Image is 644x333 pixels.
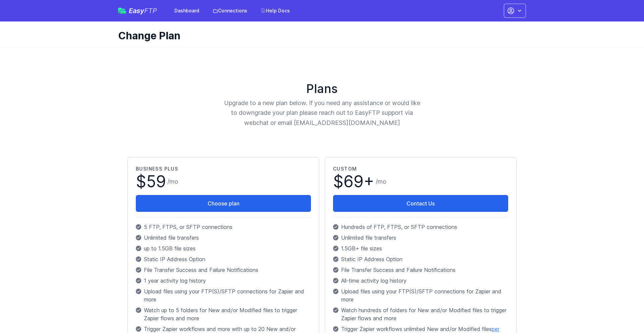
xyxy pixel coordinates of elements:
p: 5 FTP, FTPS, or SFTP connections [136,223,311,231]
img: easyftp_logo.png [118,8,126,14]
p: Watch up to 5 folders for New and/or Modified files to trigger Zapier flows and more [136,306,311,322]
p: Upload files using your FTP(S)/SFTP connections for Zapier and more [333,287,508,303]
p: Static IP Address Option [333,255,508,263]
h1: Plans [125,82,519,95]
p: Upload files using your FTP(S)/SFTP connections for Zapier and more [136,287,311,303]
span: 59 [146,172,166,191]
a: Help Docs [257,5,294,17]
p: File Transfer Success and Failure Notifications [136,266,311,274]
p: Static IP Address Option [136,255,311,263]
p: Unlimited file transfers [136,234,311,242]
a: Connections [209,5,251,17]
h1: Change Plan [118,30,521,42]
p: All-time activity log history [333,277,508,285]
p: Unlimited file transfers [333,234,508,242]
p: Hundreds of FTP, FTPS, or SFTP connections [333,223,508,231]
button: Choose plan [136,195,311,212]
span: $ [333,174,374,190]
span: $ [136,174,166,190]
p: up to 1.5GB file sizes [136,244,311,252]
span: / [376,177,386,186]
p: Watch hundreds of folders for New and/or Modified files to trigger Zapier flows and more [333,306,508,322]
a: Dashboard [170,5,203,17]
span: mo [378,178,386,185]
a: EasyFTP [118,7,157,14]
span: FTP [144,7,157,15]
span: Easy [129,7,157,14]
p: 1.5GB+ file sizes [333,244,508,252]
p: 1 year activity log history [136,277,311,285]
span: 69+ [343,172,374,191]
span: / [167,177,178,186]
span: mo [169,178,178,185]
p: File Transfer Success and Failure Notifications [333,266,508,274]
a: Contact Us [333,195,508,212]
h2: Custom [333,165,508,172]
p: Upgrade to a new plan below. If you need any assistance or would like to downgrade your plan plea... [223,98,421,128]
h2: Business Plus [136,165,311,172]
